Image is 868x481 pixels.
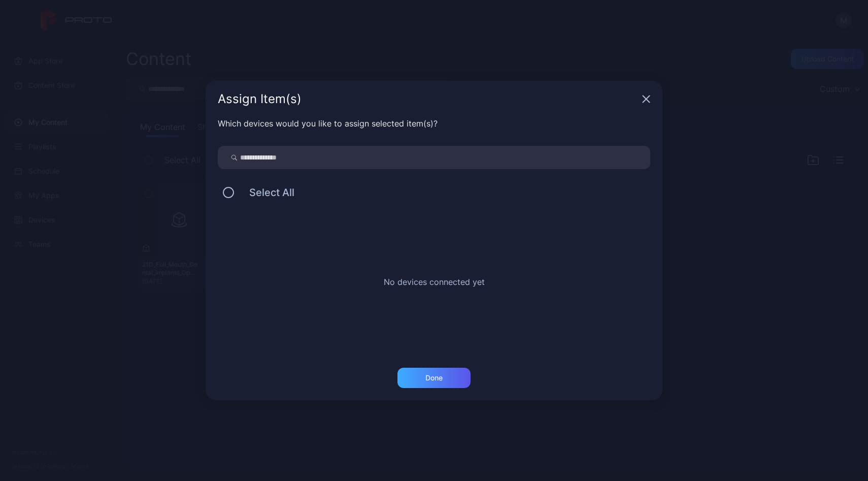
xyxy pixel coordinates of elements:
[425,374,443,382] div: Done
[384,276,485,288] p: No devices connected yet
[397,368,471,388] button: Done
[239,186,294,199] span: Select All
[218,117,650,130] div: Which devices would you like to assign selected item(s)?
[218,93,638,105] div: Assign Item(s)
